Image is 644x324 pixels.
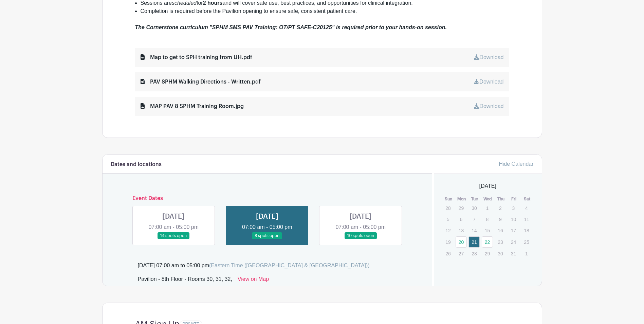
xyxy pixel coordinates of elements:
[138,275,232,286] div: Pavilion - 8th Floor - Rooms 30, 31, 32,
[521,237,532,247] p: 25
[468,203,480,213] p: 30
[495,203,506,213] p: 2
[141,7,509,15] li: Completion is required before the Pavilion opening to ensure safe, consistent patient care.
[474,103,503,109] a: Download
[521,214,532,224] p: 11
[141,53,252,61] div: Map to get to SPH training from UH.pdf
[482,214,493,224] p: 8
[456,203,467,213] p: 29
[209,263,370,268] span: (Eastern Time ([GEOGRAPHIC_DATA] & [GEOGRAPHIC_DATA]))
[442,237,454,247] p: 19
[238,275,269,286] a: View on Map
[520,196,534,202] th: Sat
[468,248,480,259] p: 28
[481,196,495,202] th: Wed
[495,225,506,236] p: 16
[521,248,532,259] p: 1
[442,203,454,213] p: 28
[442,248,454,259] p: 26
[521,203,532,213] p: 4
[499,161,533,167] a: Hide Calendar
[482,248,493,259] p: 29
[508,214,519,224] p: 10
[474,79,503,85] a: Download
[456,236,467,248] a: 20
[494,196,508,202] th: Thu
[468,196,481,202] th: Tue
[495,237,506,247] p: 23
[474,54,503,60] a: Download
[111,161,162,168] h6: Dates and locations
[135,24,447,30] em: The Cornerstone curriculum "SPHM SMS PAV Training: OT/PT SAFE-C20125" is required prior to your h...
[508,203,519,213] p: 3
[482,225,493,236] p: 15
[468,214,480,224] p: 7
[468,225,480,236] p: 14
[442,214,454,224] p: 5
[141,78,261,86] div: PAV SPHM Walking Directions - Written.pdf
[127,195,408,202] h6: Event Dates
[508,196,521,202] th: Fri
[508,225,519,236] p: 17
[508,237,519,247] p: 24
[495,214,506,224] p: 9
[456,214,467,224] p: 6
[495,248,506,259] p: 30
[442,225,454,236] p: 12
[508,248,519,259] p: 31
[141,102,244,110] div: MAP PAV 8 SPHM Training Room.jpg
[442,196,455,202] th: Sun
[482,203,493,213] p: 1
[455,196,468,202] th: Mon
[456,248,467,259] p: 27
[138,262,370,270] div: [DATE] 07:00 am to 05:00 pm
[482,236,493,248] a: 22
[468,236,480,248] a: 21
[521,225,532,236] p: 18
[456,225,467,236] p: 13
[479,182,496,190] span: [DATE]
